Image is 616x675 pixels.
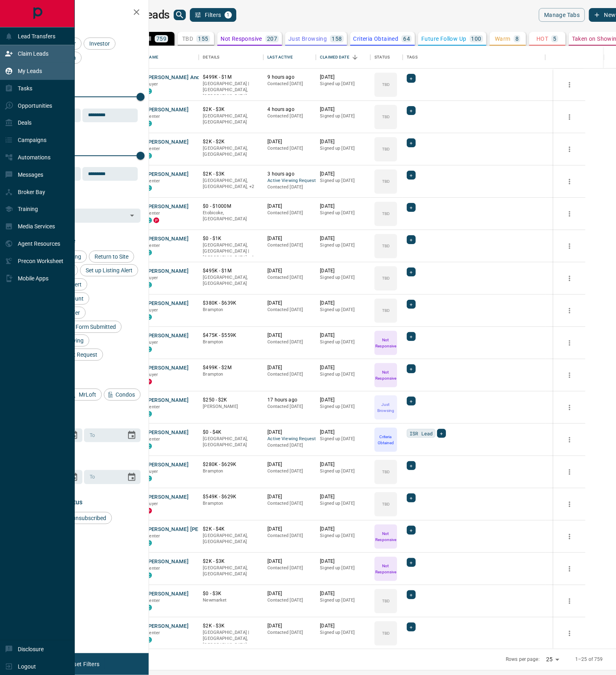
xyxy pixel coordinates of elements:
button: [PERSON_NAME] [146,267,189,275]
p: Contacted [DATE] [267,274,312,281]
span: + [410,558,412,566]
div: property.ca [146,379,152,385]
p: [GEOGRAPHIC_DATA], [GEOGRAPHIC_DATA] [203,113,259,125]
p: $495K - $1M [203,267,259,274]
span: Buyer [146,307,158,313]
p: Just Browsing [288,36,327,42]
button: more [563,369,576,381]
p: Signed up [DATE] [320,339,366,345]
button: more [563,595,576,607]
p: [DATE] [320,558,366,565]
p: [DATE] [267,493,312,500]
div: Return to Site [89,251,134,263]
button: [PERSON_NAME] [146,364,189,372]
p: TBD [382,630,390,636]
span: Buyer [146,372,158,377]
div: Claimed Date [320,46,349,69]
p: [DATE] [320,106,366,113]
button: more [563,111,576,123]
span: + [410,236,412,244]
p: Contacted [DATE] [267,468,312,474]
div: property.ca [153,217,159,223]
span: Renter [146,211,160,216]
span: + [410,462,412,470]
p: TBD [382,243,390,249]
span: + [410,171,412,179]
span: + [410,591,412,599]
p: [DATE] [320,235,366,242]
p: TBD [382,501,390,507]
div: Claimed Date [316,46,370,69]
p: Future Follow Up [421,36,466,42]
p: $0 - $1K [203,235,259,242]
button: [PERSON_NAME] [146,558,189,566]
p: [DATE] [267,332,312,339]
div: condos.ca [146,282,152,288]
span: 1 [225,12,231,18]
p: Contacted [DATE] [267,597,312,604]
p: $0 - $1000M [203,203,259,210]
p: Contacted [DATE] [267,629,312,636]
span: Renter [146,566,160,571]
span: + [440,429,443,437]
button: Manage Tabs [539,8,585,22]
button: Choose date [124,469,140,485]
p: [GEOGRAPHIC_DATA], [GEOGRAPHIC_DATA] [203,436,259,448]
p: [DATE] [320,203,366,210]
div: + [407,558,415,567]
p: $250 - $2K [203,397,259,403]
div: + [407,106,415,115]
div: condos.ca [146,411,152,417]
div: + [407,590,415,599]
p: [DATE] [267,623,312,629]
button: [PERSON_NAME] [146,623,189,630]
p: Signed up [DATE] [320,242,366,249]
button: more [563,563,576,575]
p: $0 - $4K [203,429,259,436]
p: [DATE] [267,558,312,565]
p: [DATE] [320,590,366,597]
span: Renter [146,598,160,603]
p: Contacted [DATE] [267,242,312,249]
div: + [407,171,415,180]
span: Renter [146,630,160,635]
p: TBD [382,146,390,152]
p: Contacted [DATE] [267,565,312,571]
p: $499K - $2M [203,364,259,371]
p: [GEOGRAPHIC_DATA], [GEOGRAPHIC_DATA] [203,565,259,577]
p: $2K - $3K [203,171,259,178]
div: + [407,461,415,470]
p: [DATE] [267,203,312,210]
button: more [563,176,576,188]
p: Signed up [DATE] [320,178,366,184]
p: Contacted [DATE] [267,113,312,119]
span: Active Viewing Request [267,436,312,443]
p: Signed up [DATE] [320,533,366,539]
div: + [407,300,415,309]
div: + [437,429,446,438]
button: [PERSON_NAME] [146,106,189,114]
p: $2K - $3K [203,106,259,113]
p: Contacted [DATE] [267,371,312,378]
div: + [407,203,415,212]
div: + [407,397,415,405]
p: [GEOGRAPHIC_DATA], [GEOGRAPHIC_DATA] [203,145,259,158]
p: TBD [382,178,390,184]
p: [GEOGRAPHIC_DATA], [GEOGRAPHIC_DATA] [203,533,259,545]
p: Contacted [DATE] [267,81,312,87]
div: condos.ca [146,443,152,449]
p: 155 [198,36,208,42]
button: more [563,143,576,155]
p: 207 [267,36,277,42]
p: Signed up [DATE] [320,113,366,119]
span: Return to Site [92,253,131,260]
div: Name [142,46,199,69]
span: Renter [146,114,160,119]
p: Signed up [DATE] [320,597,366,604]
button: [PERSON_NAME] [146,590,189,598]
p: [DATE] [267,526,312,533]
button: more [563,531,576,543]
p: [DATE] [267,429,312,436]
button: more [563,208,576,220]
p: 4 hours ago [267,106,312,113]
